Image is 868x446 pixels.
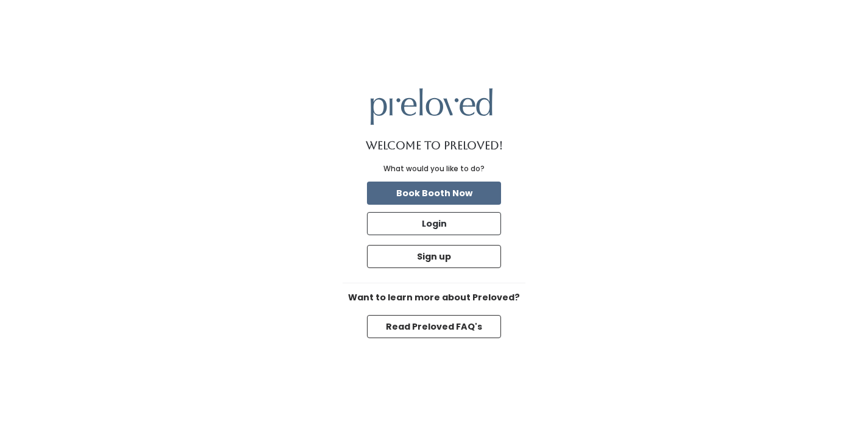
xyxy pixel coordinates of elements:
h1: Welcome to Preloved! [366,140,503,152]
div: What would you like to do? [383,163,485,174]
img: preloved logo [371,88,493,124]
button: Login [367,212,501,235]
a: Sign up [365,242,503,271]
button: Sign up [367,245,501,268]
button: Book Booth Now [367,182,501,205]
button: Read Preloved FAQ's [367,315,501,338]
a: Login [365,210,503,238]
h6: Want to learn more about Preloved? [343,293,525,303]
